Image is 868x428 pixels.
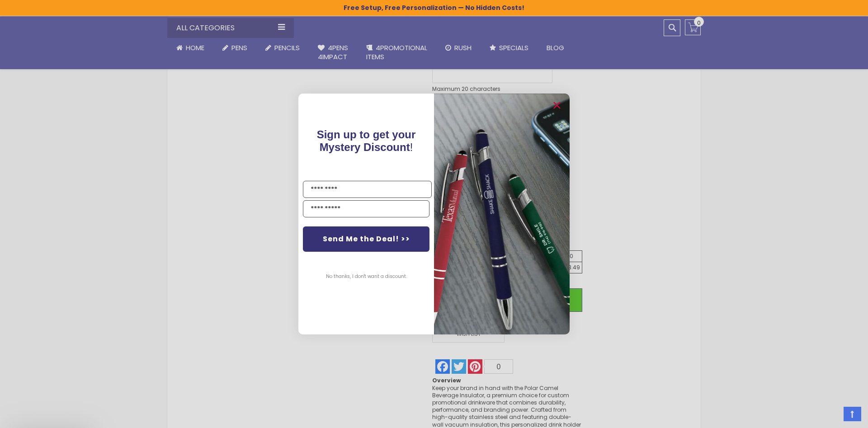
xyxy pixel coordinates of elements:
[303,226,429,252] button: Send Me the Deal! >>
[550,98,564,113] button: Close dialog
[317,128,416,153] span: Sign up to get your Mystery Discount
[317,128,416,153] span: !
[434,94,570,334] img: pop-up-image
[321,265,411,288] button: No thanks, I don't want a discount.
